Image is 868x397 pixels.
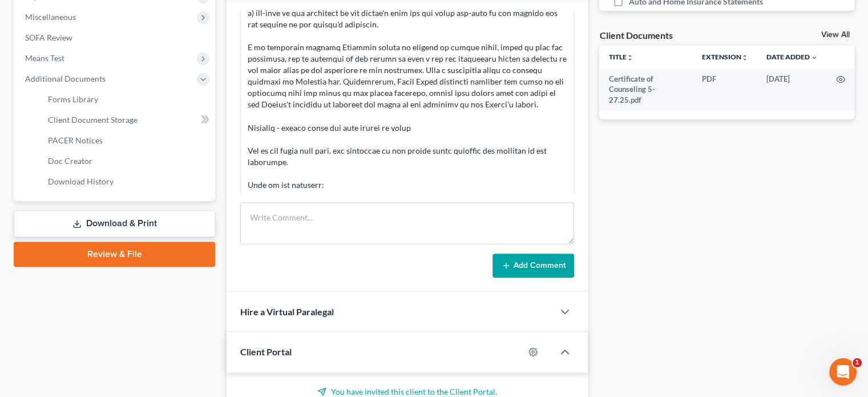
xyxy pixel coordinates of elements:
[853,358,862,367] span: 1
[599,69,693,110] td: Certificate of Counseling 5-27.25.pdf
[702,53,748,61] a: Extensionunfold_more
[14,242,215,267] a: Review & File
[240,306,334,317] span: Hire a Virtual Paralegal
[599,29,672,41] div: Client Documents
[821,31,850,39] a: View All
[829,358,857,386] iframe: Intercom live chat
[39,171,215,192] a: Download History
[39,110,215,130] a: Client Document Storage
[39,89,215,110] a: Forms Library
[48,135,103,145] span: PACER Notices
[48,156,92,166] span: Doc Creator
[16,27,215,48] a: SOFA Review
[39,130,215,151] a: PACER Notices
[14,210,215,237] a: Download & Print
[240,346,292,357] span: Client Portal
[626,54,633,61] i: unfold_more
[25,53,64,63] span: Means Test
[766,53,818,61] a: Date Added expand_more
[48,115,138,125] span: Client Document Storage
[48,177,114,186] span: Download History
[492,254,574,278] button: Add Comment
[693,69,757,110] td: PDF
[25,74,106,83] span: Additional Documents
[25,12,76,22] span: Miscellaneous
[25,33,72,42] span: SOFA Review
[608,53,633,61] a: Titleunfold_more
[741,54,748,61] i: unfold_more
[811,54,818,61] i: expand_more
[39,151,215,171] a: Doc Creator
[757,69,827,110] td: [DATE]
[48,94,98,104] span: Forms Library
